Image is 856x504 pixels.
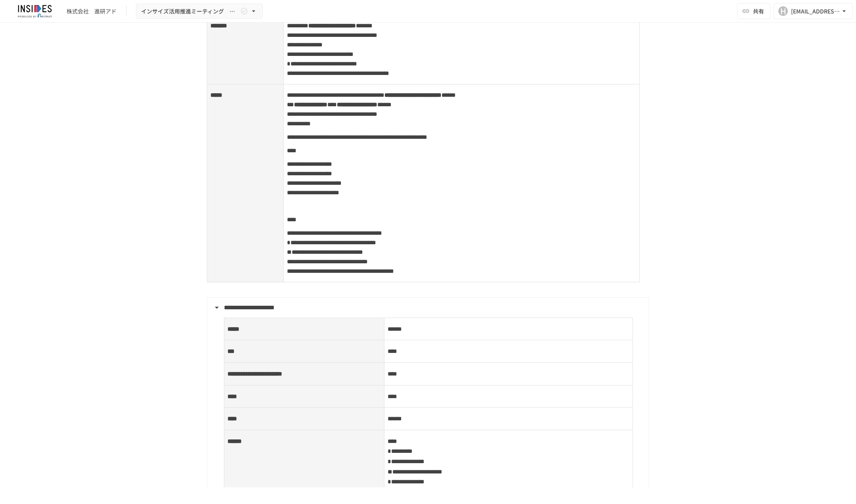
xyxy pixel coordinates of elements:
[10,5,60,17] img: JmGSPSkPjKwBq77AtHmwC7bJguQHJlCRQfAXtnx4WuV
[136,4,263,19] button: インサイズ活用推進ミーティング ～2回目～
[753,7,764,15] span: 共有
[774,3,853,19] button: H[EMAIL_ADDRESS][DOMAIN_NAME]
[791,6,840,16] div: [EMAIL_ADDRESS][DOMAIN_NAME]
[67,7,117,15] div: 株式会社 進研アド
[141,6,239,16] span: インサイズ活用推進ミーティング ～2回目～
[778,6,788,16] div: H
[737,3,770,19] button: 共有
